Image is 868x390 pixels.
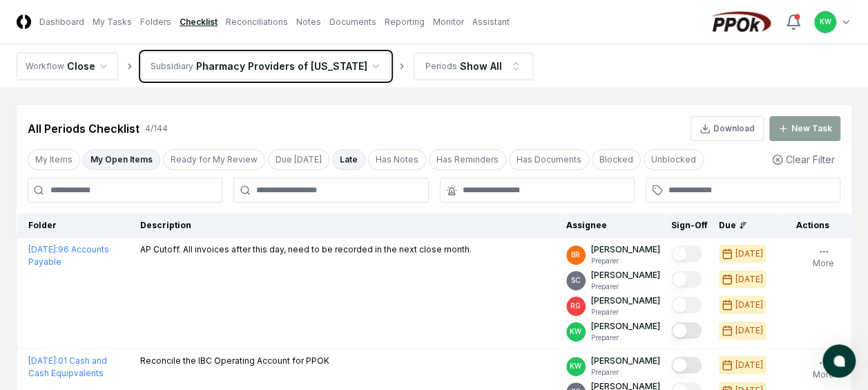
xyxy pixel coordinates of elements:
[719,219,774,232] div: Due
[671,245,702,262] button: Mark complete
[460,59,502,73] div: Show All
[135,214,561,238] th: Description
[570,301,581,311] span: RG
[17,214,135,238] th: Folder
[591,269,660,281] p: [PERSON_NAME]
[592,149,641,170] button: Blocked
[140,243,472,256] p: AP Cutoff. All invoices after this day, need to be recorded in the next close month.
[666,214,713,238] th: Sign-Off
[329,16,376,28] a: Documents
[644,149,704,170] button: Unblocked
[591,367,660,378] p: Preparer
[163,149,265,170] button: Ready for My Review
[591,281,660,292] p: Preparer
[17,53,533,80] nav: breadcrumb
[822,344,856,378] button: atlas-launcher
[151,60,193,73] div: Subsidiary
[671,271,702,288] button: Mark complete
[226,16,288,28] a: Reconciliations
[414,53,533,80] button: PeriodsShow All
[509,149,589,170] button: Has Documents
[28,355,58,366] span: [DATE] :
[180,16,218,28] a: Checklist
[571,275,581,286] span: SC
[785,219,840,232] div: Actions
[591,355,660,367] p: [PERSON_NAME]
[26,60,64,73] div: Workflow
[140,16,171,28] a: Folders
[332,149,365,170] button: Late
[83,149,160,170] button: My Open Items
[671,357,702,373] button: Mark complete
[140,355,329,367] p: Reconcile the IBC Operating Account for PPOK
[766,147,840,172] button: Clear Filter
[28,244,109,267] a: [DATE]:96 Accounts Payable
[591,243,660,256] p: [PERSON_NAME]
[591,295,660,307] p: [PERSON_NAME]
[708,11,774,33] img: PPOk logo
[591,256,660,266] p: Preparer
[145,122,168,135] div: 4 / 144
[296,16,321,28] a: Notes
[591,320,660,333] p: [PERSON_NAME]
[691,116,764,141] button: Download
[28,244,58,254] span: [DATE] :
[810,355,837,384] button: More
[810,243,837,272] button: More
[570,326,581,337] span: KW
[368,149,426,170] button: Has Notes
[268,149,329,170] button: Due Today
[571,250,580,260] span: BR
[28,355,107,378] a: [DATE]:01 Cash and Cash Equipvalents
[39,16,84,28] a: Dashboard
[735,324,763,337] div: [DATE]
[671,322,702,339] button: Mark complete
[820,17,831,27] span: KW
[591,333,660,343] p: Preparer
[93,16,132,28] a: My Tasks
[28,120,139,137] div: All Periods Checklist
[425,60,457,73] div: Periods
[735,359,763,371] div: [DATE]
[472,16,510,28] a: Assistant
[433,16,464,28] a: Monitor
[561,214,666,238] th: Assignee
[17,15,31,29] img: Logo
[385,16,425,28] a: Reporting
[28,149,80,170] button: My Items
[570,361,581,371] span: KW
[813,10,838,35] button: KW
[735,273,763,286] div: [DATE]
[591,307,660,317] p: Preparer
[671,297,702,313] button: Mark complete
[735,248,763,260] div: [DATE]
[429,149,506,170] button: Has Reminders
[735,299,763,311] div: [DATE]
